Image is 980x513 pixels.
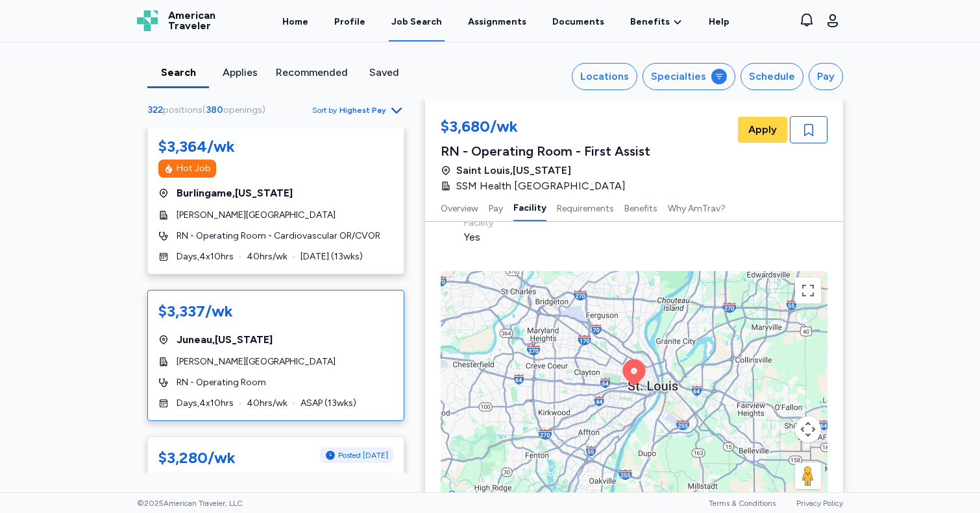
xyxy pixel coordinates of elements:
[177,250,234,263] span: Days , 4 x 10 hrs
[163,104,202,115] span: positions
[391,16,442,29] div: Job Search
[137,498,243,508] span: © 2025 American Traveler, LLC
[796,499,843,508] a: Privacy Policy
[247,250,288,263] span: 40 hrs/wk
[206,104,223,115] span: 380
[177,355,336,368] span: [PERSON_NAME][GEOGRAPHIC_DATA]
[247,397,288,410] span: 40 hrs/wk
[358,65,410,80] div: Saved
[557,194,614,221] button: Requirements
[572,63,637,90] button: Locations
[651,69,706,84] div: Specialties
[795,278,821,304] button: Toggle fullscreen view
[177,332,273,348] span: Juneau , [US_STATE]
[795,463,821,489] button: Drag Pegman onto the map to open Street View
[214,65,265,80] div: Applies
[580,69,629,84] div: Locations
[177,376,266,389] span: RN - Operating Room
[177,185,293,201] span: Burlingame , [US_STATE]
[749,69,795,84] div: Schedule
[444,488,487,505] a: Open this area in Google Maps (opens a new window)
[158,447,236,468] div: $3,280/wk
[276,65,348,80] div: Recommended
[153,65,204,80] div: Search
[158,136,235,157] div: $3,364/wk
[223,104,262,115] span: openings
[444,488,487,505] img: Google
[339,105,386,115] span: Highest Pay
[389,1,445,42] a: Job Search
[709,499,776,508] a: Terms & Conditions
[456,178,626,194] span: SSM Health [GEOGRAPHIC_DATA]
[312,102,404,118] button: Sort byHighest Pay
[137,10,158,31] img: Logo
[741,63,803,90] button: Schedule
[795,416,821,442] button: Map camera controls
[441,116,650,139] div: $3,680/wk
[624,194,657,221] button: Benefits
[147,104,163,115] span: 322
[300,397,356,410] span: ASAP ( 13 wks)
[177,209,336,222] span: [PERSON_NAME][GEOGRAPHIC_DATA]
[489,194,503,221] button: Pay
[158,301,233,322] div: $3,337/wk
[177,230,380,243] span: RN - Operating Room - Cardiovascular OR/CVOR
[168,10,215,31] span: American Traveler
[441,142,650,160] div: RN - Operating Room - First Assist
[630,16,670,29] span: Benefits
[809,63,843,90] button: Pay
[513,194,546,221] button: Facility
[668,194,726,221] button: Why AmTrav?
[300,250,363,263] span: [DATE] ( 13 wks)
[738,117,787,143] button: Apply
[177,162,211,175] div: Hot Job
[456,163,571,178] span: Saint Louis , [US_STATE]
[441,194,478,221] button: Overview
[177,397,234,410] span: Days , 4 x 10 hrs
[147,104,271,117] div: ( )
[630,16,683,29] a: Benefits
[338,450,388,460] span: Posted [DATE]
[643,63,735,90] button: Specialties
[817,69,835,84] div: Pay
[748,122,777,137] span: Apply
[312,105,337,115] span: Sort by
[464,230,524,245] div: Yes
